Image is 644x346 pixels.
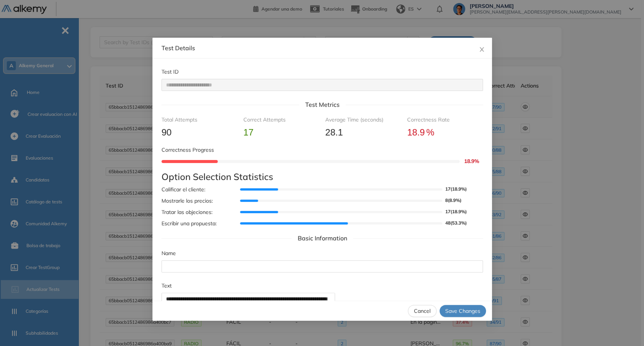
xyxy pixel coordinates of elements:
div: Average Time (seconds) [325,115,401,124]
span: 48 ( 53.3 %) [445,220,483,227]
button: Save Changes [440,305,486,317]
label: Name [161,249,176,257]
span: Test Metrics [299,100,345,109]
label: Text [161,281,172,290]
button: Close [472,38,492,58]
span: % [426,125,434,140]
h4: Option Selection Statistics [161,171,483,182]
span: Mostrarle los precios : [161,197,237,205]
div: Test Details [161,44,483,52]
span: 17 ( 18.9 %) [445,208,483,215]
span: close [479,46,485,52]
span: .9 [417,127,424,137]
span: Calificar el cliente : [161,185,237,194]
input: Name [161,260,483,272]
span: Escribir una propuesta : [161,219,237,228]
span: Save Changes [445,307,480,315]
div: Correctness Rate [407,115,483,124]
span: Correctness Progress [161,146,214,153]
span: .1 [335,127,343,137]
span: 28 [325,127,335,137]
span: Basic Information [291,234,353,243]
span: 17 ( 18.9 %) [445,186,483,193]
span: 18 [407,127,417,137]
span: Tratar las objeciones : [161,208,237,216]
button: Cancel [408,305,437,317]
span: Cancel [414,307,430,315]
textarea: Text [161,293,335,313]
span: 17 [243,127,254,137]
span: 18.9 % [464,157,483,165]
label: Test ID [161,68,178,76]
span: 90 [161,127,172,137]
div: Correct Attempts [243,115,319,124]
span: 8 ( 8.9 %) [445,197,483,204]
div: Total Attempts [161,115,237,124]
